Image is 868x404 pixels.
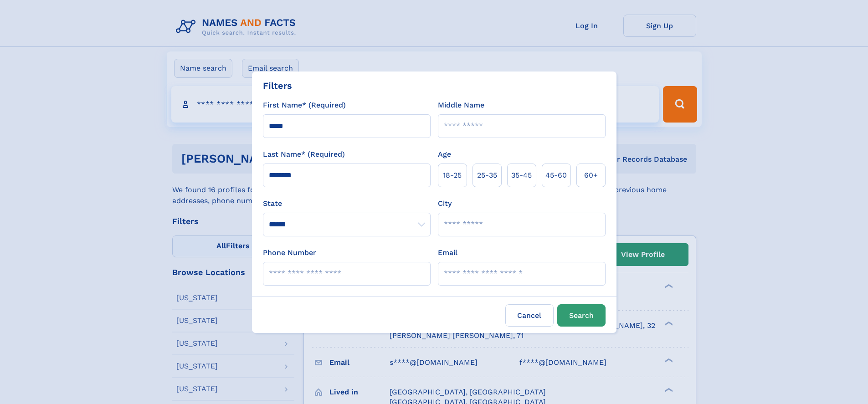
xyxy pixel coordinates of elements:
[438,149,451,160] label: Age
[263,100,346,111] label: First Name* (Required)
[443,170,462,181] span: 18‑25
[477,170,497,181] span: 25‑35
[511,170,532,181] span: 35‑45
[263,149,345,160] label: Last Name* (Required)
[545,170,567,181] span: 45‑60
[438,100,484,111] label: Middle Name
[584,170,598,181] span: 60+
[557,304,606,327] button: Search
[505,304,554,327] label: Cancel
[438,247,457,258] label: Email
[263,79,292,92] div: Filters
[438,198,452,209] label: City
[263,198,431,209] label: State
[263,247,316,258] label: Phone Number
